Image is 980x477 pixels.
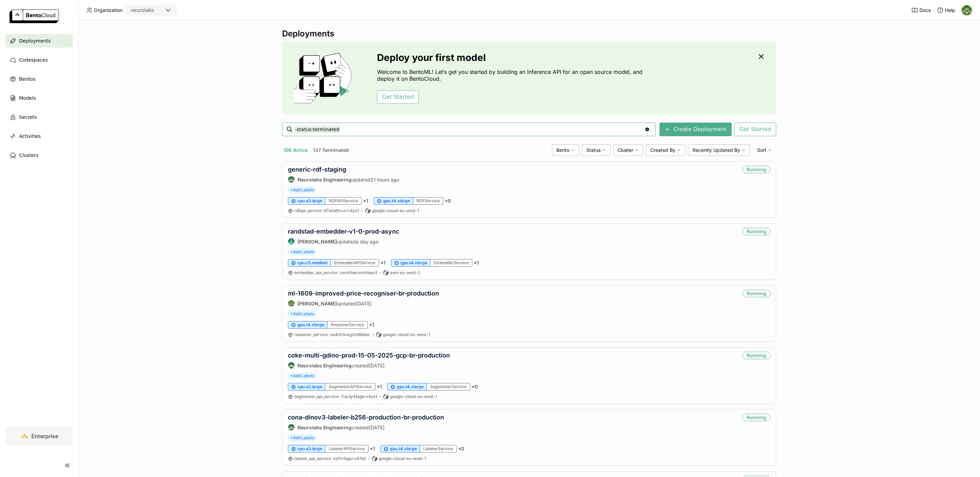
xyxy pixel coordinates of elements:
span: reasoner_service xa4n53vag2m66abc [294,332,370,337]
input: Selected neurolabs. [155,7,156,14]
span: cpu.c5.medium [297,260,328,266]
a: Bentos [5,72,73,86]
span: cpu.e2.large [297,198,322,204]
span: Status [586,147,601,153]
a: Enterprise [5,427,73,446]
span: cpu.e2.large [297,384,322,389]
span: × 1 [363,198,368,204]
span: × 1 [474,260,479,266]
a: Secrets [5,110,73,124]
div: updated [288,238,399,245]
div: created [288,424,444,431]
div: Help [937,7,955,14]
a: ml-1609-improved-price-recogniser-br-production [288,290,439,297]
span: gpu.t4.xlarge [297,322,324,328]
div: updated [288,300,439,307]
div: neurolabs [131,7,154,14]
strong: [PERSON_NAME] [297,301,337,306]
a: Activities [5,129,73,143]
div: Recently Updated By [688,144,750,156]
span: × 0 [458,446,464,452]
span: rdfapi_service 67wls6fcxcrv4ycf [294,208,359,213]
span: × 1 [370,446,375,452]
div: Deployments [282,29,776,39]
span: Activities [19,132,41,140]
span: × 0 [472,384,478,390]
div: Running [742,352,770,359]
p: Welcome to BentoML! Let’s get you started by building an Inference API for an open source model, ... [377,68,646,82]
span: × 0 [445,198,451,204]
div: EmbedderAPIService [331,259,379,267]
img: Neurolabs Engineering [288,362,294,368]
a: rdfapi_service:67wls6fcxcrv4ycf [294,208,359,213]
button: Create Deployment [659,123,732,136]
span: labeler_api_service vjtfrcfagcrv47a6 [294,456,366,461]
a: Clusters [5,148,73,162]
div: LabelerService [420,445,457,452]
span: Models [19,94,36,102]
span: Secrets [19,113,37,121]
span: +Add Labels [288,434,316,442]
span: Bento [556,147,569,153]
span: : [328,332,329,337]
span: embedder_api_service uwvtrberucmheycf [294,270,377,275]
span: Enterprise [31,433,58,440]
div: RDFAPIService [325,197,362,205]
div: Running [742,228,770,235]
span: segmenter_api_service 7uk3y4fagkrv4ycf [294,394,377,399]
span: × 1 [377,384,382,390]
strong: [PERSON_NAME] [297,239,337,244]
div: Status [582,144,610,156]
a: Codespaces [5,53,73,67]
div: Running [742,414,770,421]
button: 108 Active [282,146,309,155]
strong: Neurolabs Engineering [297,363,352,368]
div: Sort [753,144,776,156]
div: ReasonerService [327,321,368,329]
div: LabelerAPIService [325,445,369,452]
button: Get Started [377,90,419,104]
span: Deployments [19,37,51,45]
span: : [332,456,333,461]
input: Search [294,124,644,135]
span: : [322,208,323,213]
span: +Add Labels [288,372,316,380]
a: randstad-embedder-v1-0-prod-async [288,228,399,235]
div: Bento [552,144,579,156]
a: Docs [911,7,931,14]
img: logo [10,10,59,23]
span: Created By [650,147,675,153]
button: 137 Terminated [312,146,350,155]
span: : [339,394,340,399]
a: Models [5,91,73,105]
img: Neurolabs Engineering [288,176,294,182]
a: reasoner_service:xa4n53vag2m66abc [294,332,370,337]
div: created [288,362,450,369]
img: Neurolabs Engineering [288,424,294,430]
a: embedder_api_service:uwvtrberucmheycf [294,270,377,275]
span: 21 hours ago [371,177,399,182]
span: a day ago [356,239,378,244]
span: Clusters [19,151,38,159]
span: × 1 [380,260,386,266]
span: gpu.t4.xlarge [383,198,410,204]
div: Cluster [613,144,643,156]
span: [DATE] [356,301,372,306]
span: google-cloud-eu-west-1 [390,394,437,399]
span: Bentos [19,75,35,83]
span: gpu.t4.xlarge [390,446,417,451]
div: SegmenterService [427,383,470,391]
span: gpu.t4.xlarge [397,384,424,389]
span: cpu.e2.large [297,446,322,451]
span: Docs [919,7,931,13]
span: google-cloud-eu-west-1 [379,456,426,461]
span: google-cloud-eu-west-1 [372,208,419,213]
span: Help [945,7,955,13]
a: cona-dinov3-labeler-b256-production-br-production [288,414,444,421]
span: [DATE] [369,425,385,430]
img: Toby Thomas [288,300,294,306]
h3: Deploy your first model [377,52,646,63]
div: EmbedderService [430,259,472,267]
span: Sort [757,147,766,153]
div: SegmenterAPIService [325,383,375,391]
